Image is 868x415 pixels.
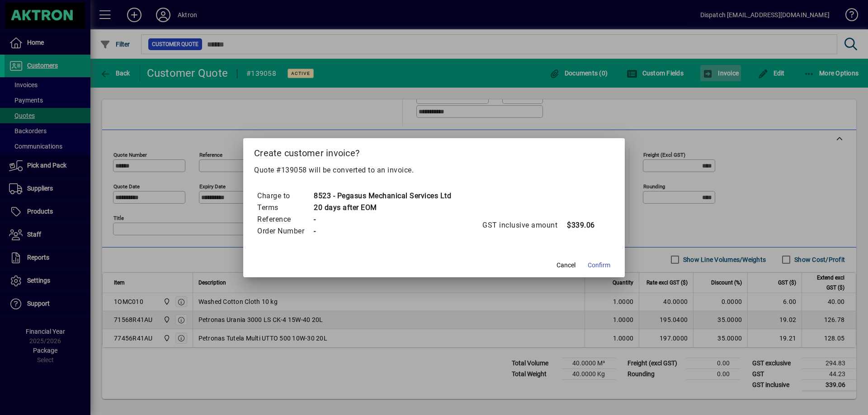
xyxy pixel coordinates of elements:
[313,225,451,237] td: -
[313,190,451,202] td: 8523 - Pegasus Mechanical Services Ltd
[482,219,566,231] td: GST inclusive amount
[257,190,313,202] td: Charge to
[257,225,313,237] td: Order Number
[257,214,313,225] td: Reference
[588,261,610,270] span: Confirm
[254,165,614,176] p: Quote #139058 will be converted to an invoice.
[557,261,576,270] span: Cancel
[257,202,313,214] td: Terms
[313,214,451,225] td: -
[243,138,625,164] h2: Create customer invoice?
[566,219,603,231] td: $339.06
[552,257,580,274] button: Cancel
[313,202,451,214] td: 20 days after EOM
[584,257,614,274] button: Confirm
